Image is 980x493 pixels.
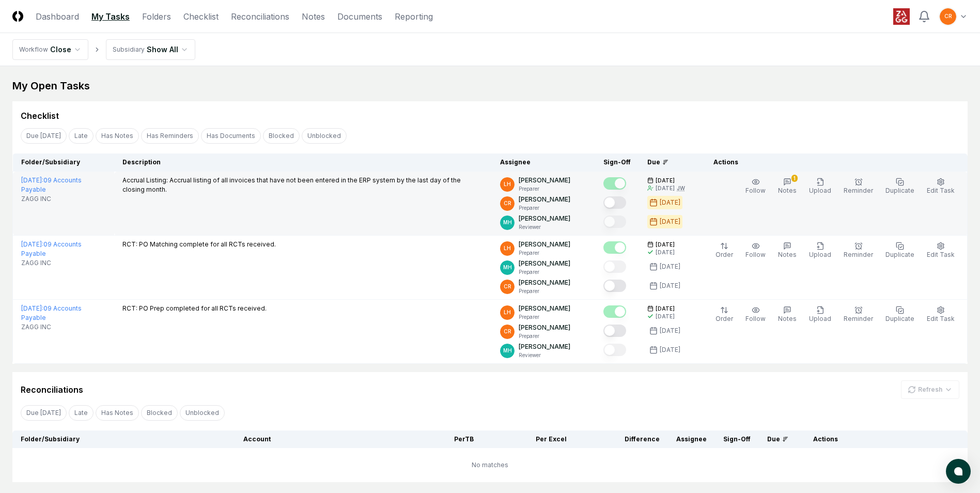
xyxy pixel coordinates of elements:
p: [PERSON_NAME] [519,304,570,313]
span: ZAGG INC [21,258,51,268]
div: JW [677,184,685,192]
span: ZAGG INC [21,194,51,204]
span: [DATE] [656,241,675,249]
button: CR [939,7,957,26]
div: [DATE] [660,326,680,335]
th: Assignee [668,430,715,448]
button: Mark complete [603,280,626,292]
div: Reconciliations [21,383,83,396]
button: Mark complete [603,344,626,356]
span: Duplicate [885,187,914,194]
button: Duplicate [883,304,916,326]
span: [DATE] : [21,240,43,248]
button: Reminder [842,304,875,326]
span: Notes [778,315,797,322]
div: 1 [791,175,798,182]
button: atlas-launcher [946,459,971,484]
span: [DATE] [656,177,675,184]
a: [DATE]:09 Accounts Payable [21,240,82,257]
button: Late [69,405,94,421]
th: Sign-Off [715,430,759,448]
button: Order [713,304,735,326]
span: CR [504,283,511,290]
nav: breadcrumb [12,39,195,60]
p: [PERSON_NAME] [519,278,570,287]
span: MH [503,219,512,226]
span: Notes [778,251,797,258]
a: Reconciliations [231,10,289,23]
button: Unblocked [180,405,225,421]
p: [PERSON_NAME] [519,176,570,185]
button: Edit Task [925,240,957,261]
span: CR [504,328,511,335]
span: Duplicate [885,315,914,322]
p: Preparer [519,204,570,212]
div: [DATE] [656,184,675,192]
th: Difference [575,430,668,448]
span: Follow [745,315,766,322]
p: [PERSON_NAME] [519,214,570,223]
span: Order [715,315,733,322]
button: Mark complete [603,215,626,228]
div: Due [767,435,788,444]
button: Mark complete [603,260,626,273]
a: Reporting [395,10,433,23]
button: Has Notes [96,405,139,421]
button: Unblocked [302,128,347,144]
span: Reminder [844,251,873,258]
p: Reviewer [519,223,570,231]
th: Folder/Subsidiary [12,430,235,448]
button: Mark complete [603,196,626,209]
div: [DATE] [660,262,680,271]
span: CR [944,12,952,20]
button: Edit Task [925,304,957,326]
button: Follow [743,304,768,326]
th: Folder/Subsidiary [13,153,115,172]
span: Notes [778,187,797,194]
p: Preparer [519,249,570,257]
button: Upload [807,240,833,261]
button: Has Documents [201,128,261,144]
span: Follow [745,251,766,258]
div: [DATE] [660,217,680,226]
button: Mark complete [603,241,626,254]
div: Actions [805,435,959,444]
a: [DATE]:09 Accounts Payable [21,304,82,321]
p: [PERSON_NAME] [519,323,570,332]
p: Preparer [519,332,570,340]
span: LH [504,309,511,316]
button: Has Notes [96,128,139,144]
button: Follow [743,176,768,197]
div: Due [647,158,689,167]
button: Notes [776,240,799,261]
button: Upload [807,304,833,326]
span: Reminder [844,187,873,194]
button: Mark complete [603,305,626,318]
td: No matches [12,448,968,482]
a: Notes [302,10,325,23]
a: Dashboard [36,10,79,23]
span: Edit Task [927,315,955,322]
p: Preparer [519,185,570,193]
button: Blocked [141,405,178,421]
span: LH [504,180,511,188]
span: [DATE] : [21,304,43,312]
p: RCT: PO Prep completed for all RCTs received. [122,304,267,313]
div: [DATE] [660,198,680,207]
button: Duplicate [883,240,916,261]
div: Actions [705,158,959,167]
button: Reminder [842,240,875,261]
p: [PERSON_NAME] [519,240,570,249]
p: RCT: PO Matching complete for all RCTs received. [122,240,276,249]
div: Checklist [21,110,59,122]
img: ZAGG logo [893,8,910,25]
th: Assignee [492,153,595,172]
img: Logo [12,11,23,22]
button: Order [713,240,735,261]
p: Preparer [519,313,570,321]
div: My Open Tasks [12,79,968,93]
div: [DATE] [660,281,680,290]
a: Checklist [183,10,219,23]
div: Subsidiary [113,45,145,54]
span: Order [715,251,733,258]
